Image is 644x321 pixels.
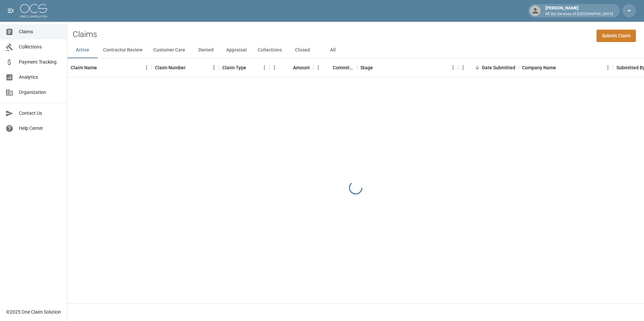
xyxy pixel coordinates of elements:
[73,30,97,39] h2: Claims
[191,42,221,58] button: Denied
[19,89,62,96] span: Organization
[522,58,556,77] div: Company Name
[19,125,62,132] span: Help Center
[19,74,62,81] span: Analytics
[323,63,333,72] button: Sort
[19,28,62,35] span: Claims
[221,42,252,58] button: Appraisal
[219,58,269,77] div: Claim Type
[293,58,310,77] div: Amount
[269,58,313,77] div: Amount
[19,43,62,50] span: Collections
[373,63,382,72] button: Sort
[284,63,293,72] button: Sort
[543,5,616,17] div: [PERSON_NAME]
[269,63,280,73] button: Menu
[6,309,61,315] div: © 2025 One Claim Solution
[141,63,152,73] button: Menu
[152,58,219,77] div: Claim Number
[597,30,636,42] a: Submit Claim
[186,63,195,72] button: Sort
[259,63,269,73] button: Menu
[333,58,354,77] div: Committed Amount
[71,58,97,77] div: Claim Name
[67,42,644,58] div: dynamic tabs
[448,63,458,73] button: Menu
[155,58,186,77] div: Claim Number
[313,63,323,73] button: Menu
[19,110,62,117] span: Contact Us
[97,63,106,72] button: Sort
[473,63,482,72] button: Sort
[98,42,148,58] button: Contractor Review
[556,63,566,72] button: Sort
[357,58,458,77] div: Stage
[545,11,613,17] p: All Dry Services of [GEOGRAPHIC_DATA]
[360,58,373,77] div: Stage
[458,63,468,73] button: Menu
[458,58,519,77] div: Date Submitted
[313,58,357,77] div: Committed Amount
[318,42,348,58] button: All
[246,63,256,72] button: Sort
[67,42,98,58] button: Active
[4,4,18,17] button: open drawer
[519,58,613,77] div: Company Name
[222,58,246,77] div: Claim Type
[67,58,152,77] div: Claim Name
[19,59,62,66] span: Payment Tracking
[209,63,219,73] button: Menu
[603,63,613,73] button: Menu
[252,42,287,58] button: Collections
[287,42,318,58] button: Closed
[20,4,47,17] img: ocs-logo-white-transparent.png
[148,42,191,58] button: Customer Care
[482,58,515,77] div: Date Submitted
